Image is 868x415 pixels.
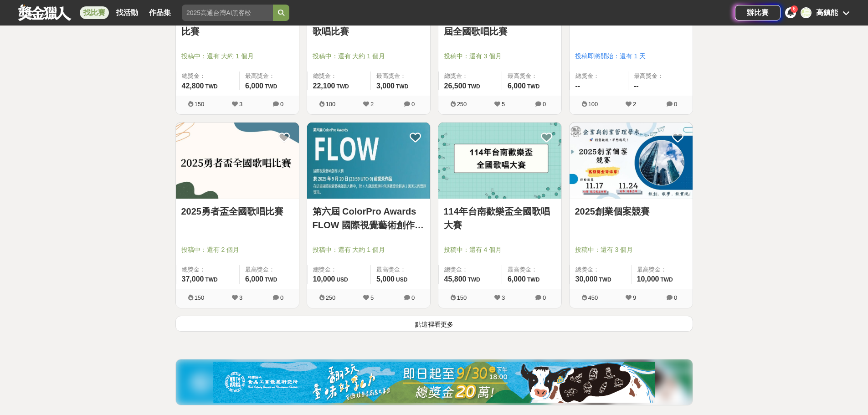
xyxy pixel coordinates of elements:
span: 總獎金： [444,265,496,274]
span: 總獎金： [313,72,365,81]
span: 最高獎金： [637,265,687,274]
span: TWD [265,83,277,90]
span: 投稿中：還有 3 個月 [444,51,556,61]
img: 11b6bcb1-164f-4f8f-8046-8740238e410a.jpg [213,362,655,403]
span: 150 [457,294,467,301]
span: TWD [660,277,673,283]
span: TWD [467,83,480,90]
span: 總獎金： [444,72,496,81]
span: 0 [280,101,283,108]
span: 6,000 [508,275,526,283]
span: 投稿中：還有 2 個月 [181,245,293,255]
a: Cover Image [307,123,430,199]
img: Cover Image [176,123,299,199]
span: 總獎金： [575,72,623,81]
a: 2025創業個案競賽 [575,205,687,218]
span: 22,100 [313,82,335,90]
span: 投稿中：還有 4 個月 [444,245,556,255]
span: 5 [502,101,505,108]
span: USD [396,277,407,283]
span: 最高獎金： [376,265,425,274]
span: 0 [543,294,546,301]
span: -- [575,82,580,90]
span: TWD [527,83,539,90]
img: Cover Image [438,123,561,199]
span: 150 [195,294,205,301]
span: TWD [336,83,349,90]
span: 0 [411,294,415,301]
span: 250 [457,101,467,108]
span: 150 [195,101,205,108]
span: 0 [411,101,415,108]
span: 投稿中：還有 大約 1 個月 [313,51,425,61]
span: 投稿中：還有 大約 1 個月 [181,51,293,61]
span: 總獎金： [182,72,234,81]
a: 找活動 [113,6,142,19]
span: 3 [502,294,505,301]
span: 6,000 [508,82,526,90]
span: 37,000 [182,275,204,283]
span: 最高獎金： [508,72,556,81]
span: 總獎金： [575,265,626,274]
span: 0 [543,101,546,108]
span: 3,000 [376,82,395,90]
span: 5 [370,294,374,301]
span: 最高獎金： [245,72,293,81]
span: 投稿即將開始：還有 1 天 [575,51,687,61]
span: 450 [588,294,598,301]
span: 投稿中：還有 大約 1 個月 [313,245,425,255]
a: Cover Image [176,123,299,199]
span: 100 [588,101,598,108]
span: 最高獎金： [245,265,293,274]
span: 2 [370,101,374,108]
span: 2 [633,101,636,108]
span: TWD [467,277,480,283]
span: 42,800 [182,82,204,90]
a: 辦比賽 [735,5,781,20]
span: USD [336,277,348,283]
button: 點這裡看更多 [175,316,693,332]
span: 6 [793,6,796,11]
div: 高 [801,7,812,18]
span: 5,000 [376,275,395,283]
span: 0 [280,294,283,301]
span: 3 [239,294,242,301]
span: 投稿中：還有 3 個月 [575,245,687,255]
a: Cover Image [438,123,561,199]
span: 最高獎金： [508,265,556,274]
a: 114年台南歡樂盃全國歌唱大賽 [444,205,556,232]
a: 作品集 [145,6,175,19]
span: 45,800 [444,275,467,283]
span: -- [634,82,639,90]
span: 最高獎金： [376,72,425,81]
span: TWD [527,277,539,283]
span: TWD [396,83,408,90]
span: TWD [205,277,217,283]
span: 26,500 [444,82,467,90]
span: 6,000 [245,82,263,90]
span: 250 [326,294,336,301]
span: 6,000 [245,275,263,283]
span: 總獎金： [182,265,234,274]
input: 2025高通台灣AI黑客松 [182,5,273,21]
span: 30,000 [575,275,598,283]
a: 第六屆 ColorPro Awards FLOW 國際視覺藝術創作大賽 [313,205,425,232]
span: 總獎金： [313,265,365,274]
span: 10,000 [313,275,335,283]
span: 0 [674,294,677,301]
span: TWD [265,277,277,283]
div: 高鎮能 [816,7,838,18]
a: 2025勇者盃全國歌唱比賽 [181,205,293,218]
img: Cover Image [570,123,693,199]
span: TWD [599,277,611,283]
span: 3 [239,101,242,108]
span: TWD [205,83,217,90]
img: Cover Image [307,123,430,199]
a: 找比賽 [80,6,109,19]
span: 10,000 [637,275,659,283]
a: Cover Image [570,123,693,199]
span: 100 [326,101,336,108]
span: 最高獎金： [634,72,687,81]
span: 0 [674,101,677,108]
